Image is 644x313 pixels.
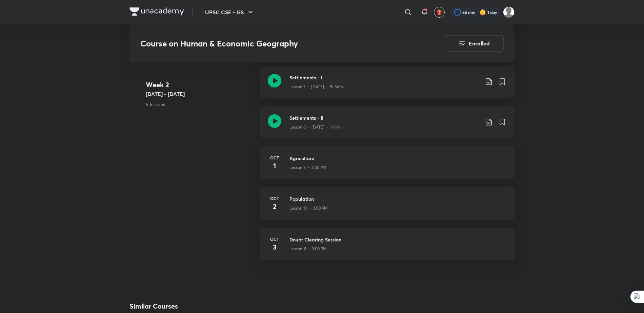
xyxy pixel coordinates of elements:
[268,161,281,171] h4: 1
[444,35,504,52] button: Enrolled
[268,155,281,161] h6: Oct
[260,228,515,269] a: Oct3Doubt Clearing SessionLesson 11 • 3:00 PM
[289,236,506,243] h3: Doubt Clearing Session
[201,5,259,19] button: UPSC CSE - GS
[268,236,281,242] h6: Oct
[146,80,254,90] h4: Week 2
[289,205,328,211] p: Lesson 10 • 3:00 PM
[289,155,506,162] h3: Agriculture
[503,6,515,18] img: Ayushi Singh
[289,124,340,130] p: Lesson 8 • [DATE] • 1h 1m
[129,301,178,311] h2: Similar Courses
[289,164,326,171] p: Lesson 9 • 3:00 PM
[434,7,445,18] button: avatar
[260,66,515,106] a: Settlements - ILesson 7 • [DATE] • 1h 56m
[140,39,406,48] h3: Course on Human & Economic Geography
[260,106,515,146] a: Settlements - IILesson 8 • [DATE] • 1h 1m
[268,201,281,212] h4: 2
[289,114,479,121] h3: Settlements - II
[289,74,479,81] h3: Settlements - I
[260,146,515,187] a: Oct1AgricultureLesson 9 • 3:00 PM
[289,246,327,252] p: Lesson 11 • 3:00 PM
[146,101,254,108] p: 5 lessons
[479,9,486,16] img: streak
[436,9,442,15] img: avatar
[268,195,281,201] h6: Oct
[129,7,184,17] a: Company Logo
[289,84,343,90] p: Lesson 7 • [DATE] • 1h 56m
[289,195,506,202] h3: Population
[146,90,254,98] h5: [DATE] - [DATE]
[268,242,281,252] h4: 3
[260,187,515,228] a: Oct2PopulationLesson 10 • 3:00 PM
[129,7,184,16] img: Company Logo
